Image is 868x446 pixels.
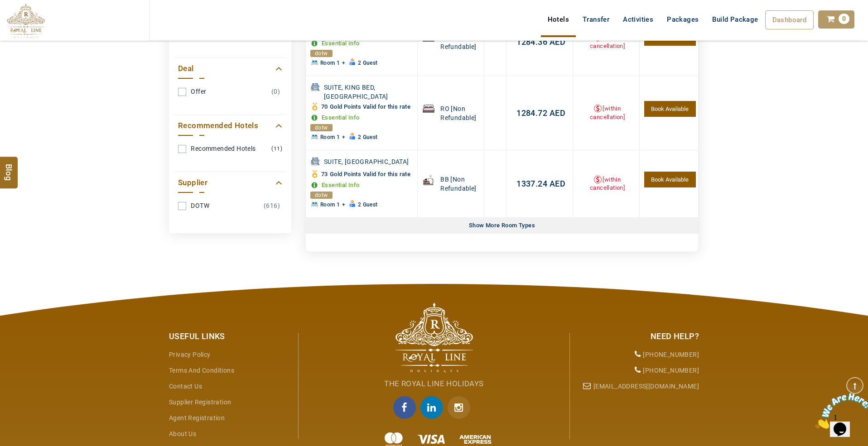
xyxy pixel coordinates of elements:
img: The Royal Line Holidays [7,4,45,38]
span: 2 Guest [358,201,378,208]
a: Activities [616,10,660,29]
img: The Royal Line Holidays [395,302,473,373]
span: (616) [261,201,282,210]
a: Hotels [541,10,576,29]
span: 73 [321,171,328,177]
iframe: chat widget [812,389,868,432]
span: BB [Non Refundable] [440,175,481,193]
a: 0 [818,10,854,29]
a: [within cancellation] [590,105,625,120]
span: Dashboard [772,16,807,24]
img: Chat attention grabber [4,4,60,39]
span: AED [547,179,565,188]
span: 1 [4,4,7,11]
span: 2 Guest [358,134,378,140]
div: Need Help? [577,331,699,342]
div: Useful Links [169,331,291,342]
a: Privacy Policy [169,351,211,358]
a: DOTW [178,197,282,214]
a: 1337.24AED [516,179,565,188]
a: Essential Info [322,182,360,188]
span: + [342,201,345,208]
a: Recommended Hotels [178,120,282,132]
a: Instagram [448,396,475,419]
a: Packages [660,10,705,29]
span: SUITE, KING BED, [GEOGRAPHIC_DATA] [324,83,415,101]
a: facebook [393,396,420,419]
span: 70 [321,103,328,110]
div: Show More Room Types [465,218,539,234]
a: Deal [178,62,282,75]
li: [PHONE_NUMBER] [577,347,699,363]
span: 1337.24 [516,179,547,188]
a: Build Package [705,10,765,29]
span: + [342,134,345,140]
a: Offer(0) [178,83,282,100]
div: dotw [310,192,333,199]
a: Supplier [178,177,282,189]
span: 0 [839,14,849,24]
a: Supplier Registration [169,398,231,406]
span: 1284.72 [516,108,547,118]
a: Recommended Hotels(11) [178,140,282,157]
span: SUITE, [GEOGRAPHIC_DATA] [324,157,415,167]
a: Contact Us [169,383,202,390]
a: 1 Units [644,101,696,117]
span: (0) [269,87,282,96]
a: 1284.72AED [516,108,565,118]
a: [within cancellation] [590,176,625,192]
a: 1 Units [644,172,696,187]
a: [EMAIL_ADDRESS][DOMAIN_NAME] [593,383,699,390]
span: Blog [3,164,15,172]
span: Room 1 [320,201,340,208]
li: [PHONE_NUMBER] [577,363,699,379]
a: About Us [169,430,196,437]
a: Agent Registration [169,414,225,422]
span: AED [547,108,565,118]
a: linkedin [420,396,448,419]
small: (11) [271,143,282,154]
span: RO [Non Refundable] [440,104,481,122]
div: dotw [310,124,333,131]
a: Terms and Conditions [169,367,234,374]
a: Transfer [576,10,616,29]
a: Essential Info [322,114,360,121]
span: The Royal Line Holidays [384,379,483,388]
span: Room 1 [320,134,340,140]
